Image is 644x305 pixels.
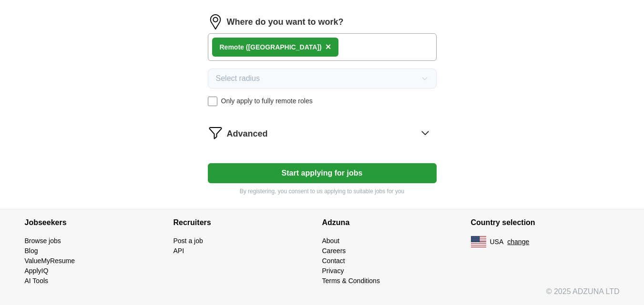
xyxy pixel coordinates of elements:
[25,267,49,275] a: ApplyIQ
[471,236,486,247] img: US flag
[25,237,61,245] a: Browse jobs
[507,237,529,247] button: change
[208,14,223,30] img: location.png
[326,41,331,52] span: ×
[490,237,504,247] span: USA
[322,237,340,245] a: About
[322,257,345,265] a: Contact
[326,40,331,54] button: ×
[208,69,437,89] button: Select radius
[25,277,49,285] a: AI Tools
[322,267,344,275] a: Privacy
[208,187,437,196] p: By registering, you consent to us applying to suitable jobs for you
[208,97,217,106] input: Only apply to fully remote roles
[17,286,627,305] div: © 2025 ADZUNA LTD
[227,128,268,140] span: Advanced
[220,42,322,52] div: Remote ([GEOGRAPHIC_DATA])
[471,209,620,236] h4: Country selection
[25,247,38,255] a: Blog
[221,96,313,106] span: Only apply to fully remote roles
[208,125,223,140] img: filter
[174,247,184,255] a: API
[216,73,260,84] span: Select radius
[25,257,75,265] a: ValueMyResume
[208,163,437,183] button: Start applying for jobs
[174,237,203,245] a: Post a job
[322,247,346,255] a: Careers
[322,277,380,285] a: Terms & Conditions
[227,16,344,29] label: Where do you want to work?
